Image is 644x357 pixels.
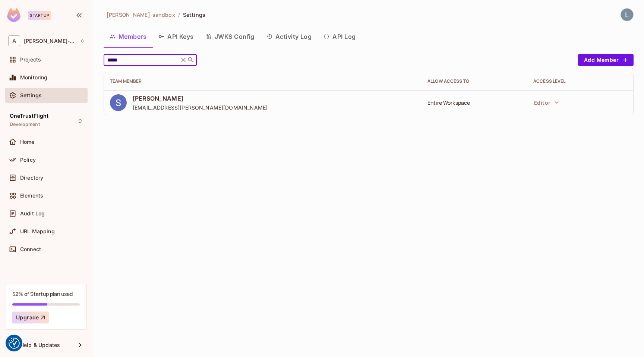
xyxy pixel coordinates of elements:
div: Team Member [110,78,416,84]
span: Settings [183,11,205,18]
li: / [178,11,180,18]
button: Editor [530,95,563,110]
span: A [8,35,20,46]
button: JWKS Config [200,27,261,46]
span: Workspace: alex-trustflight-sandbox [24,38,76,44]
span: [PERSON_NAME] [133,94,268,102]
span: Development [10,121,40,127]
button: Consent Preferences [9,338,20,349]
span: [EMAIL_ADDRESS][PERSON_NAME][DOMAIN_NAME] [133,104,268,111]
div: 52% of Startup plan used [12,290,73,297]
div: Allow Access to [427,78,521,84]
button: Members [104,27,152,46]
div: Access Level [533,78,627,84]
div: Startup [28,11,51,20]
span: [PERSON_NAME]-sandbox [107,11,175,18]
button: Add Member [578,54,634,66]
span: Projects [20,57,41,63]
button: API Keys [152,27,200,46]
span: Help & Updates [20,342,60,348]
span: Monitoring [20,75,48,80]
img: Lewis Youl [621,9,633,21]
img: Revisit consent button [9,338,20,349]
button: Upgrade [12,312,49,323]
img: SReyMgAAAABJRU5ErkJggg== [7,8,20,22]
span: Policy [20,157,36,163]
span: Connect [20,246,41,252]
span: Elements [20,193,43,199]
span: URL Mapping [20,228,55,234]
button: API Log [318,27,362,46]
span: OneTrustFlight [10,113,48,119]
button: Activity Log [261,27,318,46]
span: Directory [20,175,43,181]
span: Home [20,139,35,145]
span: Settings [20,92,42,98]
div: Entire Workspace [427,99,521,106]
span: Audit Log [20,211,45,217]
img: ACg8ocKnW_d21XCEdNQNUbdJW-nbSTGU7o3ezzGJ0yTerscxPEIvYQ=s96-c [110,94,127,111]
